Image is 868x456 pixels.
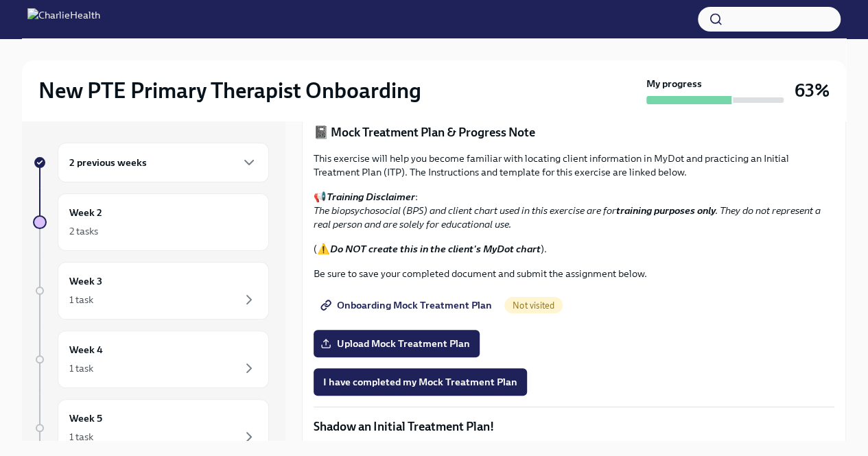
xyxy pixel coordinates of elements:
a: Week 41 task [33,331,269,388]
a: Week 31 task [33,262,269,320]
img: CharlieHealth [27,8,100,30]
strong: Training Disclaimer [327,191,415,203]
p: 📢 : [314,190,834,231]
strong: training purposes only [616,204,716,217]
div: 1 task [69,361,93,375]
div: 1 task [69,293,93,307]
span: Upload Mock Treatment Plan [323,337,470,350]
div: 2 tasks [69,224,98,238]
p: This exercise will help you become familiar with locating client information in MyDot and practic... [314,152,834,179]
span: I have completed my Mock Treatment Plan [323,375,517,389]
p: Be sure to save your completed document and submit the assignment below. [314,267,834,280]
h2: New PTE Primary Therapist Onboarding [38,77,421,104]
h6: Week 3 [69,274,102,289]
p: (⚠️ ). [314,242,834,256]
a: Onboarding Mock Treatment Plan [314,291,502,319]
div: 2 previous weeks [58,143,269,182]
h3: 63% [795,78,830,103]
em: The biopsychosocial (BPS) and client chart used in this exercise are for . They do not represent ... [314,204,821,230]
span: Not visited [504,300,563,311]
h6: Week 2 [69,205,102,220]
span: Onboarding Mock Treatment Plan [323,298,492,312]
h6: 2 previous weeks [69,155,147,170]
p: Shadow an Initial Treatment Plan! [314,418,834,435]
a: Week 22 tasks [33,193,269,251]
div: 1 task [69,430,93,444]
strong: Do NOT create this in the client's MyDot chart [330,243,541,255]
strong: My progress [646,77,702,91]
p: 📓 Mock Treatment Plan & Progress Note [314,124,834,141]
label: Upload Mock Treatment Plan [314,330,480,357]
h6: Week 4 [69,342,103,357]
h6: Week 5 [69,411,102,426]
button: I have completed my Mock Treatment Plan [314,368,527,396]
